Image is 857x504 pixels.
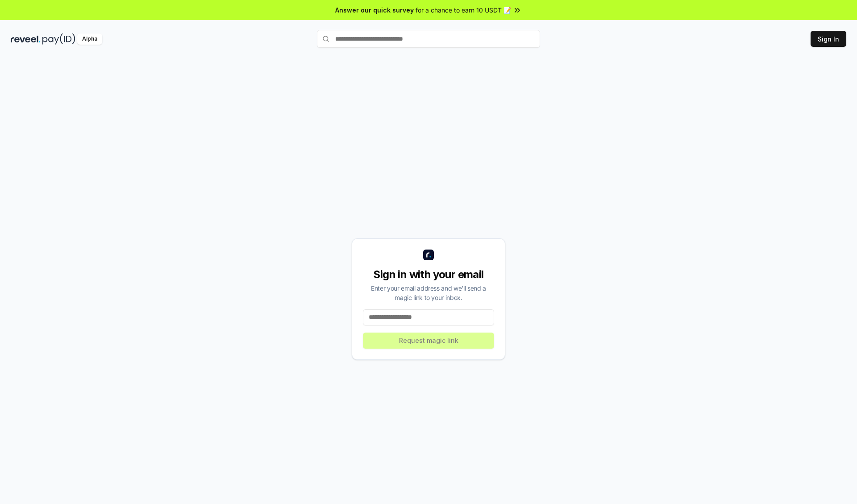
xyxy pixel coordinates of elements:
img: pay_id [42,33,75,45]
span: Answer our quick survey [335,5,414,15]
img: logo_small [423,250,434,260]
div: Enter your email address and we’ll send a magic link to your inbox. [363,283,494,302]
button: Sign In [811,31,846,47]
div: Sign in with your email [363,267,494,282]
span: for a chance to earn 10 USDT 📝 [416,5,511,15]
div: Alpha [77,33,102,45]
img: reveel_dark [11,33,41,45]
